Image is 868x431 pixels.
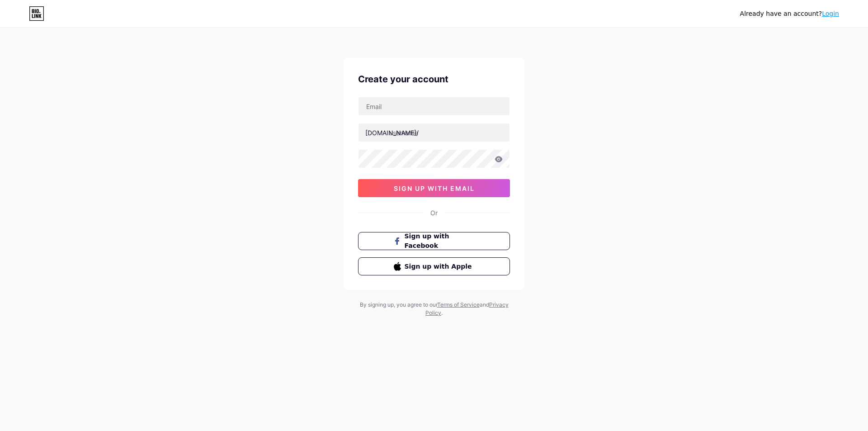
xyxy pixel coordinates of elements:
button: sign up with email [358,179,510,197]
button: Sign up with Apple [358,257,510,275]
div: Or [430,208,438,218]
div: By signing up, you agree to our and . [357,301,511,317]
span: Sign up with Apple [405,262,475,271]
div: [DOMAIN_NAME]/ [365,128,419,137]
span: sign up with email [394,185,475,192]
button: Sign up with Facebook [358,232,510,250]
a: Terms of Service [437,301,480,308]
span: Sign up with Facebook [405,232,475,251]
div: Create your account [358,72,510,86]
div: Already have an account? [740,9,839,19]
a: Login [822,10,839,17]
input: Email [359,97,509,115]
input: username [359,123,509,142]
